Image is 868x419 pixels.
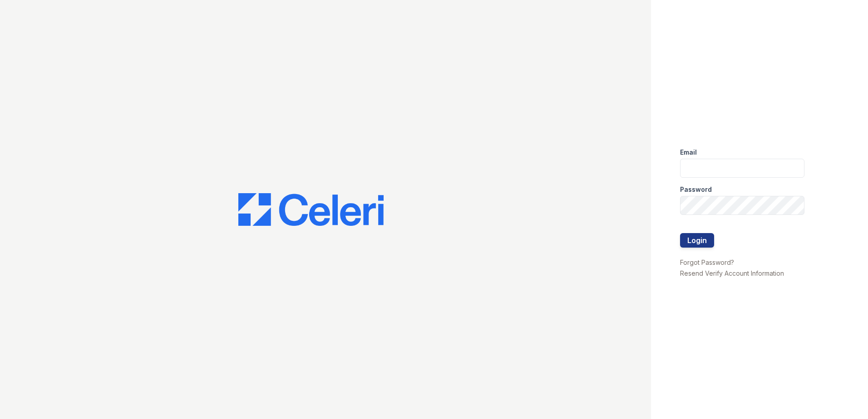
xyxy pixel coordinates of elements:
[238,193,384,226] img: CE_Logo_Blue-a8612792a0a2168367f1c8372b55b34899dd931a85d93a1a3d3e32e68fde9ad4.png
[680,258,734,266] a: Forgot Password?
[680,269,784,277] a: Resend Verify Account Information
[680,233,714,248] button: Login
[680,148,697,157] label: Email
[680,185,712,194] label: Password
